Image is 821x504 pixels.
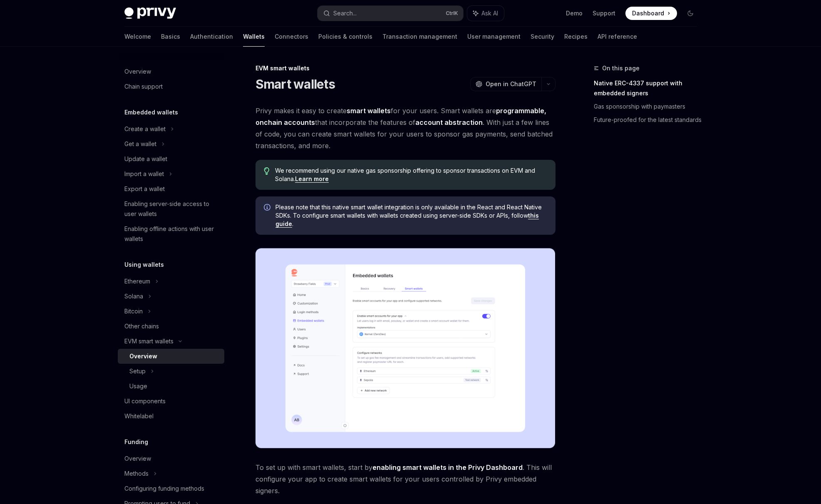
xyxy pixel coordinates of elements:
[470,77,541,91] button: Open in ChatGPT
[255,64,556,72] div: EVM smart wallets
[684,7,697,20] button: Toggle dark mode
[129,366,146,376] div: Setup
[124,321,159,331] div: Other chains
[415,118,483,127] a: account abstraction
[598,27,637,47] a: API reference
[124,291,143,301] div: Solana
[124,107,178,117] h5: Embedded wallets
[481,9,498,17] span: Ask AI
[467,6,504,21] button: Ask AI
[317,6,463,21] button: Search...CtrlK
[118,379,224,394] a: Usage
[594,100,704,113] a: Gas sponsorship with paymasters
[295,175,329,183] a: Learn more
[118,319,224,334] a: Other chains
[124,336,174,346] div: EVM smart wallets
[124,7,176,19] img: dark logo
[333,8,357,18] div: Search...
[190,27,233,47] a: Authentication
[124,411,154,421] div: Whitelabel
[124,484,204,494] div: Configuring funding methods
[118,181,224,196] a: Export a wallet
[243,27,265,47] a: Wallets
[275,203,547,228] span: Please note that this native smart wallet integration is only available in the React and React Na...
[382,27,457,47] a: Transaction management
[118,349,224,364] a: Overview
[124,276,150,286] div: Ethereum
[124,139,156,149] div: Get a wallet
[347,107,391,115] strong: smart wallets
[124,224,219,244] div: Enabling offline actions with user wallets
[124,184,165,194] div: Export a wallet
[318,27,372,47] a: Policies & controls
[118,451,224,466] a: Overview
[124,396,166,406] div: UI components
[255,77,335,92] h1: Smart wallets
[124,199,219,219] div: Enabling server-side access to user wallets
[625,7,677,20] a: Dashboard
[129,351,157,361] div: Overview
[594,113,704,127] a: Future-proofed for the latest standards
[632,9,664,17] span: Dashboard
[602,63,640,73] span: On this page
[255,248,556,448] img: Sample enable smart wallets
[124,154,167,164] div: Update a wallet
[124,82,163,92] div: Chain support
[486,80,536,88] span: Open in ChatGPT
[124,124,166,134] div: Create a wallet
[118,394,224,409] a: UI components
[124,306,143,316] div: Bitcoin
[118,196,224,221] a: Enabling server-side access to user wallets
[118,481,224,496] a: Configuring funding methods
[124,169,164,179] div: Import a wallet
[161,27,180,47] a: Basics
[531,27,554,47] a: Security
[118,64,224,79] a: Overview
[275,166,547,183] span: We recommend using our native gas sponsorship offering to sponsor transactions on EVM and Solana.
[566,9,583,17] a: Demo
[124,67,151,77] div: Overview
[124,454,151,464] div: Overview
[129,381,147,391] div: Usage
[467,27,521,47] a: User management
[275,27,308,47] a: Connectors
[124,27,151,47] a: Welcome
[118,151,224,166] a: Update a wallet
[264,167,270,175] svg: Tip
[124,469,149,479] div: Methods
[124,437,148,447] h5: Funding
[564,27,588,47] a: Recipes
[255,105,556,151] span: Privy makes it easy to create for your users. Smart wallets are that incorporate the features of ...
[118,79,224,94] a: Chain support
[594,77,704,100] a: Native ERC-4337 support with embedded signers
[124,260,164,270] h5: Using wallets
[372,463,523,472] a: enabling smart wallets in the Privy Dashboard
[593,9,615,17] a: Support
[446,10,458,17] span: Ctrl K
[118,221,224,246] a: Enabling offline actions with user wallets
[255,462,556,497] span: To set up with smart wallets, start by . This will configure your app to create smart wallets for...
[264,204,272,212] svg: Info
[118,409,224,424] a: Whitelabel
